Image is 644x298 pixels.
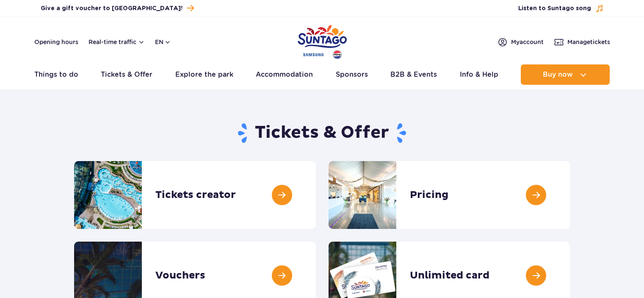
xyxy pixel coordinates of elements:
[256,64,313,85] a: Accommodation
[34,38,78,46] a: Opening hours
[298,21,347,60] a: Park of Poland
[88,39,145,45] button: Real-time traffic
[175,64,233,85] a: Explore the park
[518,4,591,13] span: Listen to Suntago song
[41,3,194,14] a: Give a gift voucher to [GEOGRAPHIC_DATA]!
[460,64,498,85] a: Info & Help
[543,71,573,78] span: Buy now
[41,4,182,13] span: Give a gift voucher to [GEOGRAPHIC_DATA]!
[567,38,610,46] span: Manage tickets
[390,64,437,85] a: B2B & Events
[511,38,544,46] span: My account
[521,64,610,85] button: Buy now
[34,64,78,85] a: Things to do
[74,122,570,144] h1: Tickets & Offer
[518,4,604,13] button: Listen to Suntago song
[336,64,368,85] a: Sponsors
[101,64,152,85] a: Tickets & Offer
[554,37,610,47] a: Managetickets
[498,37,544,47] a: Myaccount
[155,38,171,46] button: en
